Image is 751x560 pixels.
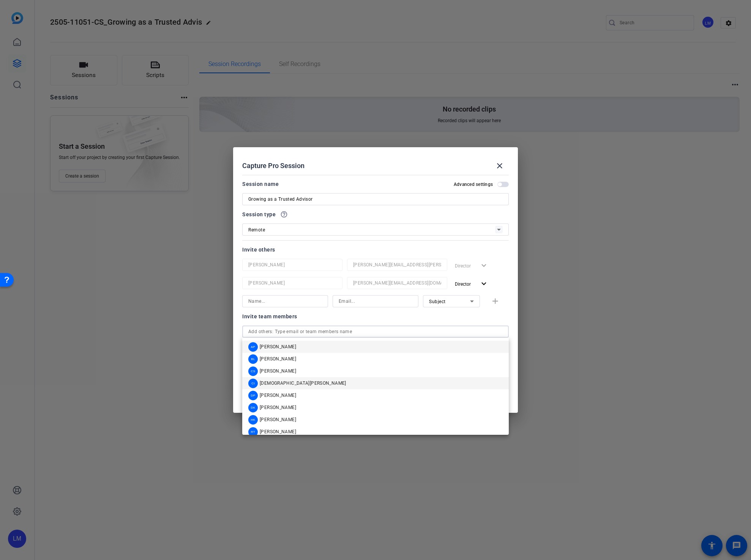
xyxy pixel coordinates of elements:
div: DP [248,391,258,400]
div: CS [248,367,258,376]
span: Director [455,282,471,287]
div: RT [248,427,258,437]
input: Name... [248,297,322,306]
div: DK [248,403,258,412]
span: Remote [248,227,265,233]
span: [PERSON_NAME] [260,356,296,362]
span: [PERSON_NAME] [260,368,296,374]
div: Invite others [242,245,509,254]
span: Session type [242,210,276,219]
mat-icon: close [495,161,504,170]
div: Session name [242,179,279,189]
div: BL [248,354,258,364]
input: Add others: Type email or team members name [248,327,503,336]
input: Email... [339,297,412,306]
input: Enter Session Name [248,195,503,204]
mat-icon: help_outline [280,211,288,218]
input: Email... [353,260,441,269]
span: [DEMOGRAPHIC_DATA][PERSON_NAME] [260,380,346,386]
h2: Advanced settings [454,181,493,187]
input: Name... [248,278,336,288]
button: Director [452,277,492,291]
div: Invite team members [242,312,509,321]
div: Capture Pro Session [242,157,509,175]
span: [PERSON_NAME] [260,404,296,411]
span: Subject [429,299,446,304]
div: AP [248,342,258,352]
div: CI [248,379,258,388]
span: [PERSON_NAME] [260,417,296,423]
div: HK [248,415,258,425]
span: [PERSON_NAME] [260,344,296,350]
input: Name... [248,260,336,269]
span: [PERSON_NAME] [260,392,296,398]
input: Email... [353,278,441,288]
mat-icon: expand_more [479,279,489,289]
span: [PERSON_NAME] [260,429,296,435]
